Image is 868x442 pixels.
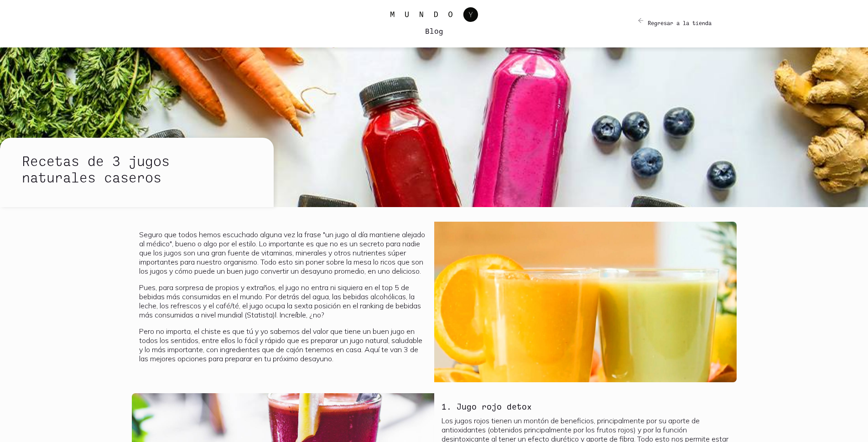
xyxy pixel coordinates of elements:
[425,26,443,36] h4: Blog
[139,283,427,319] p: Pues, para sorpresa de propios y extraños, el jugo no entra ni siquiera en el top 5 de bebidas má...
[638,17,712,30] a: Regresar a la tienda
[442,400,532,412] h3: 1. Jugo rojo detox
[139,327,427,363] p: Pero no importa, el chiste es que tú y yo sabemos del valor que tiene un buen jugo en todos los s...
[139,230,427,276] p: Seguro que todos hemos escuchado alguna vez la frase "un jugo al día mantiene alejado al médico",...
[161,7,708,40] a: Blog
[648,16,712,26] h6: Regresar a la tienda
[22,152,244,185] h2: Recetas de 3 jugos naturales caseros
